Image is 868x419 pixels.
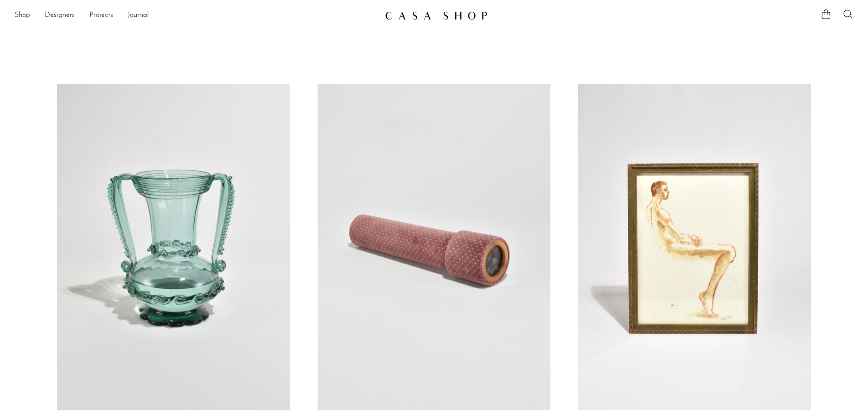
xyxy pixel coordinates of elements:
[128,10,149,21] a: Journal
[45,10,75,21] a: Designers
[15,8,378,23] ul: NEW HEADER MENU
[15,8,378,23] nav: Desktop navigation
[89,10,113,21] a: Projects
[15,10,30,21] a: Shop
